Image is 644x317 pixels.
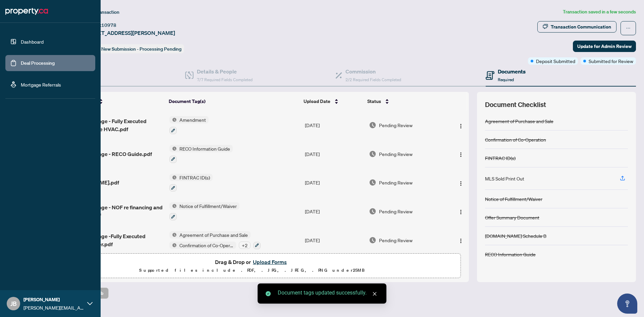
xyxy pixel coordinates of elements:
span: RECO Information Guide [177,145,233,152]
img: Status Icon [169,231,177,239]
img: Document Status [369,121,376,129]
span: 301-7300 Yonge - Fully Executed Amendment re HVAC.pdf [66,117,164,133]
button: Logo [455,149,466,159]
button: Status IconAgreement of Purchase and SaleStatus IconConfirmation of Co-Operation+2 [169,231,261,249]
h4: Documents [498,67,526,75]
article: Transaction saved in a few seconds [563,8,636,16]
span: Agreement of Purchase and Sale [177,231,251,239]
span: close [372,292,377,296]
div: MLS Sold Print Out [485,175,524,182]
span: 301-7300 Yonge - NOF re financing and inspection.pdf [66,203,164,219]
span: Upload Date [304,98,330,105]
span: Confirmation of Co-Operation [177,242,236,249]
div: Status: [83,44,184,53]
button: Logo [455,235,466,246]
button: Logo [455,120,466,130]
span: Status [367,98,381,105]
img: Status Icon [169,145,177,152]
span: JB [10,299,17,308]
button: Status IconRECO Information Guide [169,145,233,163]
span: ellipsis [626,26,631,31]
div: Confirmation of Co-Operation [485,136,546,143]
button: Status IconAmendment [169,116,209,134]
div: Agreement of Purchase and Sale [485,117,553,125]
div: Notice of Fulfillment/Waiver [485,195,542,203]
div: [DOMAIN_NAME] Schedule B [485,232,546,240]
div: Document tags updated successfully. [278,289,378,297]
img: Logo [458,123,464,129]
td: [DATE] [302,197,366,226]
h4: Commission [345,67,401,75]
button: Status IconNotice of Fulfillment/Waiver [169,202,239,220]
img: Status Icon [169,174,177,181]
span: [PERSON_NAME][EMAIL_ADDRESS][DOMAIN_NAME] [23,304,84,311]
div: Offer Summary Document [485,214,539,221]
span: FINTRAC ID(s) [177,174,213,181]
div: Transaction Communication [551,21,611,32]
img: Logo [458,238,464,244]
a: Dashboard [21,39,44,45]
span: Pending Review [379,150,413,158]
img: Status Icon [169,242,177,249]
td: [DATE] [302,111,366,140]
span: Pending Review [379,236,413,244]
button: Upload Forms [251,258,289,266]
span: 301-7300 Yonge - RECO Guide.pdf [66,150,152,158]
div: + 2 [239,242,251,249]
a: Mortgage Referrals [21,82,61,88]
span: Update for Admin Review [577,41,632,52]
img: Logo [458,152,464,157]
td: [DATE] [302,140,366,168]
button: Logo [455,206,466,217]
img: Document Status [369,208,376,215]
p: Supported files include .PDF, .JPG, .JPEG, .PNG under 25 MB [47,266,457,274]
span: 10978 [101,22,116,28]
th: Status [365,92,444,111]
th: Upload Date [301,92,365,111]
span: Drag & Drop orUpload FormsSupported files include .PDF, .JPG, .JPEG, .PNG under25MB [43,254,461,278]
span: 7/7 Required Fields Completed [197,77,253,82]
button: Update for Admin Review [573,41,636,52]
span: [STREET_ADDRESS][PERSON_NAME] [83,29,175,37]
span: Drag & Drop or [215,258,289,266]
button: Transaction Communication [537,21,616,33]
div: FINTRAC ID(s) [485,154,516,162]
th: (6) File Name [63,92,166,111]
span: 2/2 Required Fields Completed [345,77,401,82]
a: Deal Processing [21,60,55,66]
span: New Submission - Processing Pending [101,46,181,52]
img: Document Status [369,150,376,158]
span: Deposit Submitted [536,57,575,65]
img: Logo [458,181,464,186]
img: Logo [458,209,464,215]
img: Status Icon [169,116,177,123]
th: Document Tag(s) [166,92,301,111]
h4: Details & People [197,67,253,75]
span: Pending Review [379,121,413,129]
button: Status IconFINTRAC ID(s) [169,174,213,192]
span: 301-7300 Yonge -Fully Executed Accepted Offer.pdf [66,232,164,248]
span: Notice of Fulfillment/Waiver [177,202,239,210]
img: logo [5,6,48,17]
button: Logo [455,177,466,188]
span: Pending Review [379,179,413,186]
span: [PERSON_NAME] [23,296,84,303]
span: Amendment [177,116,209,123]
td: [DATE] [302,226,366,255]
img: Document Status [369,236,376,244]
span: View Transaction [84,9,119,15]
button: Open asap [617,294,637,314]
td: [DATE] [302,168,366,197]
img: Document Status [369,179,376,186]
span: Required [498,77,514,82]
span: Submitted for Review [589,57,633,65]
img: Status Icon [169,202,177,210]
a: Close [371,290,378,298]
span: Pending Review [379,208,413,215]
div: RECO Information Guide [485,251,536,258]
span: check-circle [266,291,271,296]
span: Document Checklist [485,100,546,109]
